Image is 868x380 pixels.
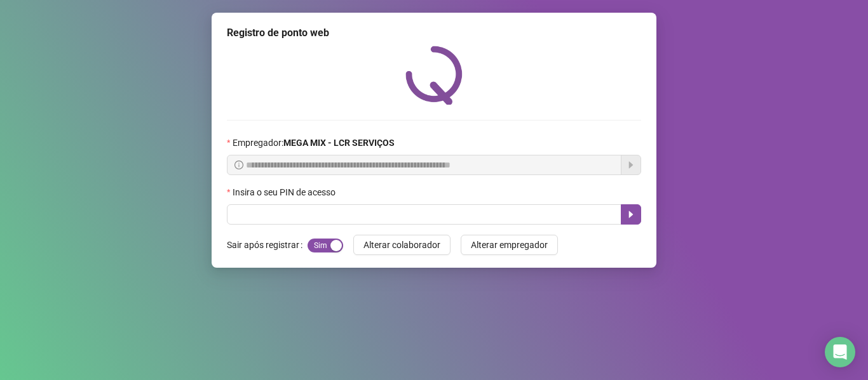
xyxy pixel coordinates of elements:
div: Open Intercom Messenger [825,337,855,367]
div: Registro de ponto web [227,25,641,41]
span: caret-right [626,209,636,219]
button: Alterar colaborador [353,235,451,255]
strong: MEGA MIX - LCR SERVIÇOS [283,138,395,148]
span: Alterar colaborador [363,238,440,252]
label: Sair após registrar [227,235,308,255]
span: Alterar empregador [471,238,548,252]
button: Alterar empregador [461,235,558,255]
img: QRPoint [405,46,463,105]
span: info-circle [234,161,243,169]
label: Insira o seu PIN de acesso [227,185,344,199]
span: Empregador : [233,136,395,150]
